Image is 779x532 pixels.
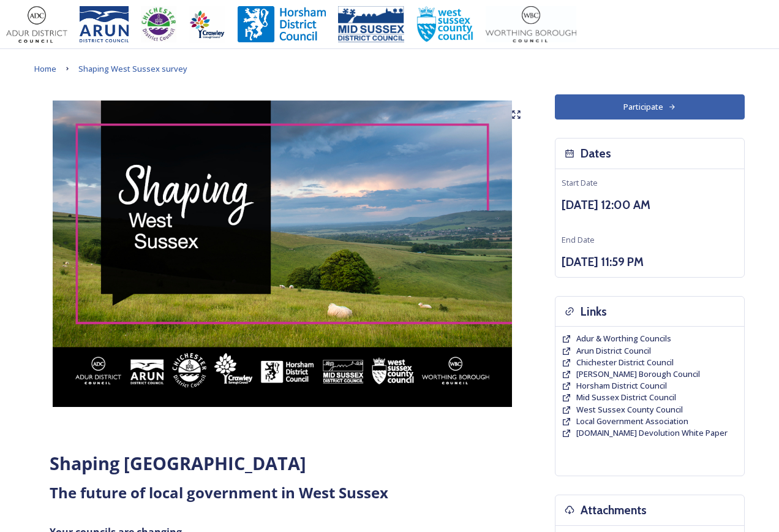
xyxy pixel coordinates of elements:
[416,6,474,43] img: WSCCPos-Spot-25mm.jpg
[238,6,326,43] img: Horsham%20DC%20Logo.jpg
[555,94,745,120] button: Participate
[576,368,700,380] a: [PERSON_NAME] Borough Council
[78,63,187,74] span: Shaping West Sussex survey
[576,427,728,439] a: [DOMAIN_NAME] Devolution White Paper
[562,177,598,188] span: Start Date
[576,380,667,391] span: Horsham District Council
[562,234,595,245] span: End Date
[581,145,611,162] h3: Dates
[576,333,671,344] a: Adur & Worthing Councils
[78,61,187,76] a: Shaping West Sussex survey
[80,6,129,43] img: Arun%20District%20Council%20logo%20blue%20CMYK.jpg
[338,6,404,43] img: 150ppimsdc%20logo%20blue.png
[576,416,688,427] span: Local Government Association
[189,6,225,43] img: Crawley%20BC%20logo.jpg
[50,482,388,503] strong: The future of local government in West Sussex
[34,61,56,76] a: Home
[576,345,651,357] a: Arun District Council
[34,63,56,74] span: Home
[576,392,676,403] span: Mid Sussex District Council
[576,404,683,415] span: West Sussex County Council
[576,380,667,392] a: Horsham District Council
[486,6,576,43] img: Worthing_Adur%20%281%29.jpg
[581,501,647,519] h3: Attachments
[576,368,700,379] span: [PERSON_NAME] Borough Council
[576,357,674,368] a: Chichester District Council
[581,303,607,321] h3: Links
[141,6,176,43] img: CDC%20Logo%20-%20you%20may%20have%20a%20better%20version.jpg
[576,427,728,438] span: [DOMAIN_NAME] Devolution White Paper
[6,6,67,43] img: Adur%20logo%20%281%29.jpeg
[576,416,688,427] a: Local Government Association
[562,253,738,271] h3: [DATE] 11:59 PM
[576,404,683,416] a: West Sussex County Council
[50,451,306,475] strong: Shaping [GEOGRAPHIC_DATA]
[562,196,738,214] h3: [DATE] 12:00 AM
[576,357,674,368] span: Chichester District Council
[576,345,651,356] span: Arun District Council
[576,392,676,403] a: Mid Sussex District Council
